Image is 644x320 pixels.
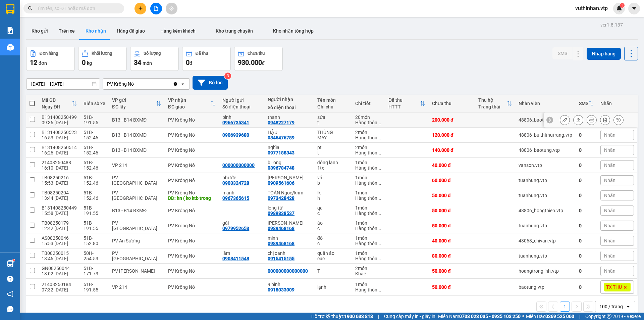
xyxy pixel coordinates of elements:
div: Giao hàng [573,115,583,125]
input: Select a date range. [26,79,100,89]
div: Chưa thu [248,51,265,56]
span: 34 [134,58,141,66]
div: 0903324728 [222,180,249,186]
button: Trên xe [53,23,80,39]
div: Người nhận [268,97,311,102]
div: bi long [268,160,311,165]
div: baotung.vtp [519,284,572,290]
button: Số lượng34món [130,47,179,71]
button: Đã thu0đ [182,47,231,71]
svg: open [180,81,185,87]
button: file-add [150,3,162,14]
div: T [317,268,349,274]
div: 2 món [355,130,382,135]
div: B13 - B14 BXMĐ [112,208,161,213]
sup: 1 [13,259,15,261]
div: 1 món [355,205,382,211]
div: 0977188343 [268,150,294,155]
div: lạnh [317,284,349,290]
div: PV Krông Nô [168,268,216,274]
div: 1 món [355,282,382,287]
div: 0 [579,284,594,290]
div: 0909561606 [268,180,294,186]
img: icon-new-feature [616,5,622,11]
div: SMS [579,101,588,106]
div: 1 món [355,235,382,241]
span: | [378,313,379,320]
div: Tên món [317,97,349,103]
div: long tứ [268,205,311,211]
div: 80.000 đ [432,253,472,259]
sup: 1 [620,3,625,8]
input: Tìm tên, số ĐT hoặc mã đơn [37,5,116,12]
div: 50.000 đ [432,223,472,228]
div: TB08250216 [42,175,77,180]
div: Chưa thu [432,101,472,106]
div: HẬU [268,130,311,135]
button: Nhập hàng [587,48,621,60]
div: B13 - B14 BXMĐ [112,117,161,123]
div: Số điện thoại [222,104,261,109]
div: Hàng thông thường [355,135,382,140]
div: 1 món [355,175,382,180]
span: Nhãn [604,268,615,274]
div: Hàng thông thường [355,287,382,292]
div: 50H-254.53 [84,250,105,261]
span: vuthinhan.vtp [570,4,613,12]
div: c [317,241,349,246]
div: 43068_chivan.vtp [519,238,572,243]
div: áo [317,220,349,226]
span: ... [377,211,381,216]
div: bình [222,115,261,120]
div: Biển số xe [84,101,105,106]
div: 100 / trang [599,303,623,310]
span: 930.000 [238,58,262,66]
div: VP nhận [168,97,211,103]
div: PV [GEOGRAPHIC_DATA] [112,175,161,186]
div: Mã GD [42,97,71,103]
div: Chi tiết [355,101,382,106]
div: Số lượng [144,51,161,56]
th: Toggle SortBy [165,95,219,112]
div: PV Krông Nô [168,132,216,138]
div: TOÀN Ngoc/knm [268,190,311,195]
div: 51B-152.46 [84,160,105,171]
div: ĐC giao [168,104,211,109]
span: Miền Bắc [526,313,574,320]
th: Toggle SortBy [109,95,165,112]
div: vải [317,175,349,180]
span: ... [377,135,381,140]
div: VP gửi [112,97,156,103]
span: message [7,306,13,312]
div: 0 [579,208,594,213]
div: 13:46 [DATE] [42,256,77,261]
div: 0 [579,193,594,198]
div: Người gửi [222,97,261,103]
div: PV Krông Nô [168,284,216,290]
span: caret-down [631,5,637,11]
div: 0979952653 [222,226,249,231]
div: THÙNG [317,130,349,135]
div: 16:26 [DATE] [42,150,77,155]
div: 1 món [355,220,382,226]
div: 0967365615 [222,195,249,201]
span: đơn [39,60,47,66]
div: 140.000 đ [432,147,472,153]
div: DĐ: hn ( ko ktb trong [168,195,216,201]
div: t [317,150,349,155]
div: 0908411548 [222,256,249,261]
div: 51B-152.46 [84,190,105,201]
div: tuanhung.vtp [519,253,572,259]
th: Toggle SortBy [475,95,515,112]
div: 13:02 [DATE] [42,271,77,276]
div: 0906939680 [222,132,249,138]
div: Ghi chú [317,104,349,109]
div: tuanhung.vtp [519,178,572,183]
div: B13 - B14 BXMĐ [112,132,161,138]
div: 1 món [355,160,382,165]
div: VP 214 [112,163,161,168]
div: ĐC lấy [112,104,156,109]
div: Khác [355,271,382,276]
div: VP 214 [112,284,161,290]
button: plus [135,3,146,14]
